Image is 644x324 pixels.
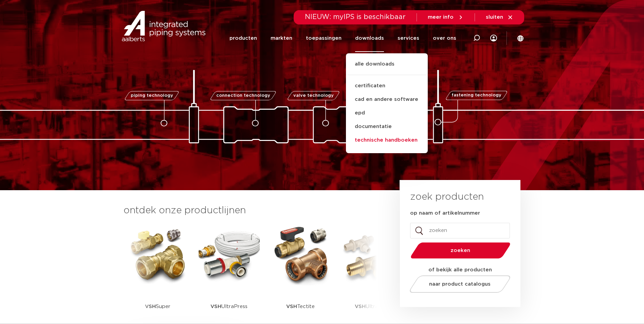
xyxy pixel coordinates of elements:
[346,133,428,147] a: technische handboeken
[131,93,173,98] span: piping technology
[293,93,334,98] span: valve technology
[305,14,406,20] span: NIEUW: myIPS is beschikbaar
[429,282,491,287] span: naar product catalogus
[306,24,342,52] a: toepassingen
[210,304,221,309] strong: VSH
[346,79,428,93] a: certificaten
[452,93,501,98] span: fastening technology
[398,24,419,52] a: services
[410,190,484,204] h3: zoek producten
[486,14,513,20] a: sluiten
[355,24,384,52] a: downloads
[346,120,428,133] a: documentatie
[286,304,297,309] strong: VSH
[428,14,464,20] a: meer info
[490,24,497,52] div: my IPS
[346,60,428,75] a: alle downloads
[355,304,366,309] strong: VSH
[124,204,377,217] h3: ontdek onze productlijnen
[271,24,292,52] a: markten
[433,24,456,52] a: over ons
[145,304,156,309] strong: VSH
[486,15,503,20] span: sluiten
[229,24,257,52] a: producten
[428,15,454,20] span: meer info
[216,93,270,98] span: connection technology
[346,106,428,120] a: epd
[428,248,493,253] span: zoeken
[408,275,512,293] a: naar product catalogus
[410,223,510,238] input: zoeken
[408,242,513,259] button: zoeken
[229,24,456,52] nav: Menu
[410,210,480,217] label: op naam of artikelnummer
[428,267,492,272] strong: of bekijk alle producten
[346,93,428,106] a: cad en andere software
